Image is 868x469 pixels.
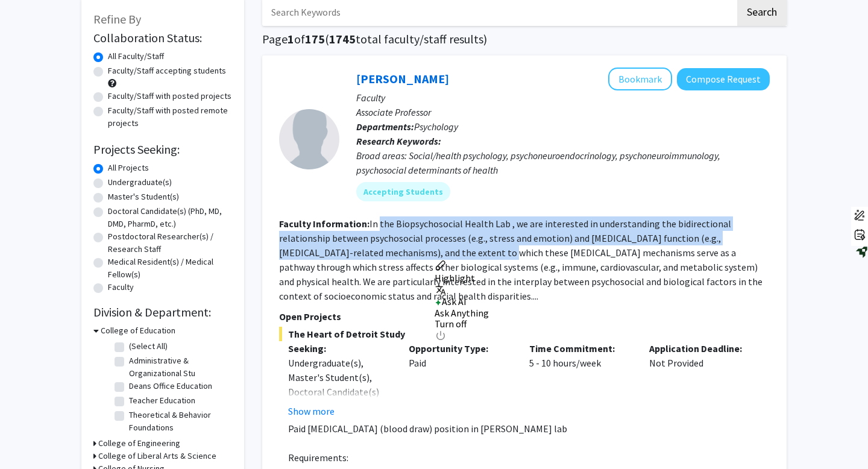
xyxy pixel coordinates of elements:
label: Master's Student(s) [108,190,179,203]
span: 1745 [329,31,356,46]
p: Seeking: [288,341,391,356]
h3: College of Engineering [98,437,180,450]
label: All Projects [108,162,149,174]
label: Deans Office Education [129,380,212,392]
div: Undergraduate(s), Master's Student(s), Doctoral Candidate(s) (PhD, MD, DMD, PharmD, etc.) [288,356,391,428]
label: All Faculty/Staff [108,50,164,63]
button: Show more [288,404,335,418]
label: Faculty/Staff accepting students [108,65,226,77]
div: Highlight [435,272,489,283]
span: Psychology [414,121,458,133]
label: Theoretical & Behavior Foundations [129,409,229,434]
p: Opportunity Type: [409,341,511,356]
div: Paid [400,341,520,418]
p: Associate Professor [356,105,770,119]
h2: Division & Department: [93,305,232,319]
h2: Projects Seeking: [93,142,232,157]
b: Departments: [356,121,414,133]
iframe: Chat [9,415,51,460]
div: Not Provided [640,341,761,418]
label: Faculty/Staff with posted projects [108,90,231,102]
mat-chip: Accepting Students [356,182,450,201]
label: Faculty/Staff with posted remote projects [108,104,232,130]
div: 5 - 10 hours/week [520,341,641,418]
p: Faculty [356,90,770,105]
div: Broad areas: Social/health psychology, psychoneuroendocrinology, psychoneuroimmunology, psychosoc... [356,148,770,177]
label: Postdoctoral Researcher(s) / Research Staff [108,230,232,256]
b: Faculty Information: [279,218,370,230]
span: 175 [305,31,325,46]
span: Paid [MEDICAL_DATA] (blood draw) position in [PERSON_NAME] lab [288,423,567,435]
button: Add Samuele Zilioli to Bookmarks [608,68,672,90]
span: Refine By [93,11,141,27]
label: Administrative & Organizational Stu [129,354,229,380]
p: Application Deadline: [649,341,752,356]
a: [PERSON_NAME] [356,71,449,86]
h1: Page of ( total faculty/staff results) [262,32,787,46]
button: Compose Request to Samuele Zilioli [677,68,770,90]
label: Medical Resident(s) / Medical Fellow(s) [108,256,232,281]
h3: College of Education [101,324,175,337]
b: Research Keywords: [356,135,441,147]
p: Open Projects [279,309,770,324]
span: The Heart of Detroit Study [279,327,770,341]
label: Undergraduate(s) [108,176,172,189]
div: Turn off [435,318,489,329]
span: Requirements: [288,452,348,464]
fg-read-more: In the Biopsychosocial Health Lab , we are interested in understanding the bidirectional relation... [279,218,763,302]
div: Ask Anything [435,307,489,318]
p: Time Commitment: [529,341,632,356]
div: Ask AI [435,296,489,307]
label: Doctoral Candidate(s) (PhD, MD, DMD, PharmD, etc.) [108,205,232,230]
h2: Collaboration Status: [93,31,232,45]
h3: College of Liberal Arts & Science [98,450,216,462]
span: 1 [288,31,294,46]
label: Faculty [108,281,134,294]
label: (Select All) [129,340,168,353]
label: Teacher Education [129,394,195,407]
